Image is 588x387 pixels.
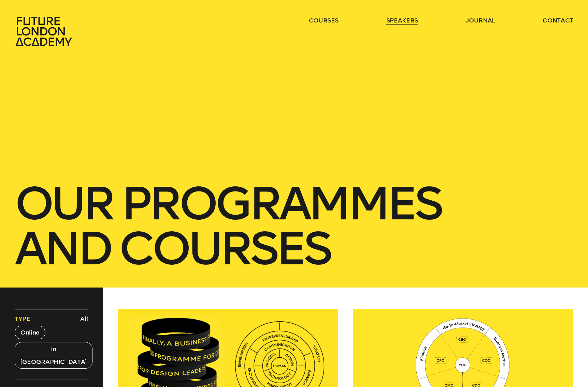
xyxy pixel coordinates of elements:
h1: our Programmes and courses [15,181,573,271]
button: In [GEOGRAPHIC_DATA] [15,342,92,369]
a: journal [465,16,495,25]
button: All [78,313,90,325]
a: contact [543,16,573,25]
a: speakers [386,16,418,25]
span: Type [15,315,30,323]
button: Online [15,326,45,339]
a: courses [309,16,339,25]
